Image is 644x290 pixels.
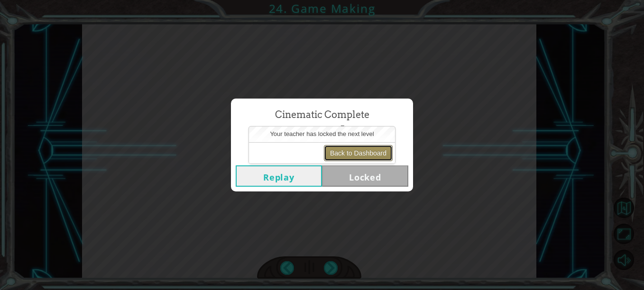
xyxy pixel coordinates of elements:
span: Game Making [269,121,375,142]
span: Cinematic Complete [275,108,369,122]
button: Back to Dashboard [324,145,393,161]
button: Locked [322,165,408,187]
button: Replay [236,165,322,187]
span: Your teacher has locked the next level [270,130,374,137]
